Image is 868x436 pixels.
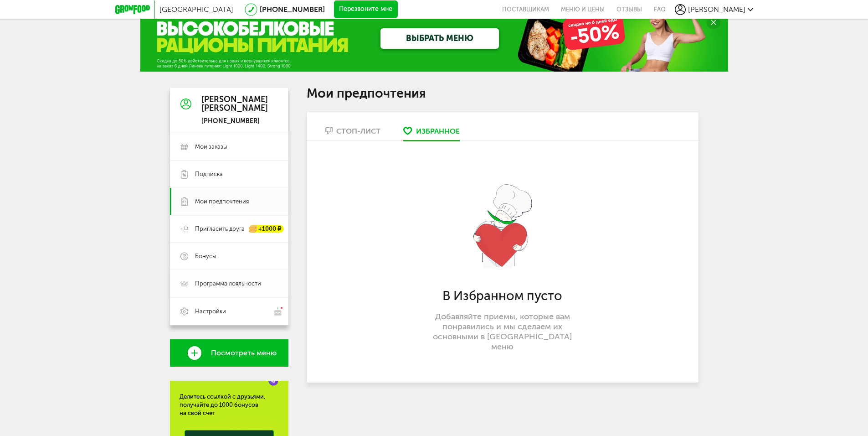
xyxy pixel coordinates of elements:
[307,88,699,99] h1: Мои предпочтения
[422,311,583,352] p: Добавляйте приемы, которые вам понравились и мы сделаем их основными в [GEOGRAPHIC_DATA] меню
[195,225,245,233] span: Пригласить друга
[416,127,460,135] div: Избранное
[195,280,261,288] span: Программа лояльности
[249,225,284,233] div: +1000 ₽
[320,126,385,140] a: Стоп-лист
[399,126,464,140] a: Избранное
[195,170,223,178] span: Подписка
[336,127,380,135] div: Стоп-лист
[334,0,398,19] button: Перезвоните мне
[195,143,227,151] span: Мои заказы
[195,252,216,260] span: Бонусы
[170,339,288,367] a: Посмотреть меню
[201,95,268,114] div: [PERSON_NAME] [PERSON_NAME]
[170,133,288,161] a: Мои заказы
[195,307,226,316] span: Настройки
[170,215,288,243] a: Пригласить друга +1000 ₽
[159,5,233,14] span: [GEOGRAPHIC_DATA]
[170,243,288,270] a: Бонусы
[260,5,325,14] a: [PHONE_NUMBER]
[170,270,288,297] a: Программа лояльности
[416,288,589,303] h3: В Избранном пусто
[201,117,268,125] div: [PHONE_NUMBER]
[211,349,277,357] span: Посмотреть меню
[170,188,288,215] a: Мои предпочтения
[195,197,249,206] span: Мои предпочтения
[688,5,745,14] span: [PERSON_NAME]
[170,161,288,188] a: Подписка
[180,393,279,417] div: Делитесь ссылкой с друзьями, получайте до 1000 бонусов на свой счет
[170,297,288,325] a: Настройки
[380,28,499,49] a: ВЫБРАТЬ МЕНЮ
